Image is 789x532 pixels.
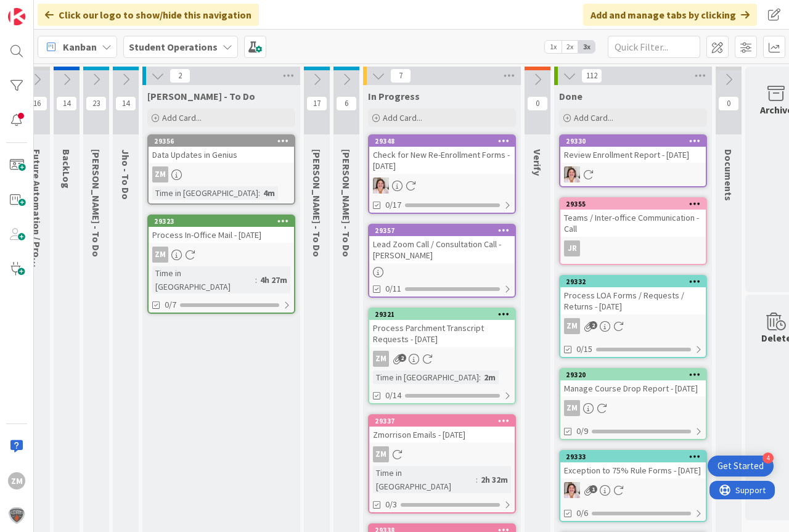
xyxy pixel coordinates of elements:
[375,226,515,235] div: 29357
[385,198,401,211] span: 0/17
[31,149,43,317] span: Future Automation / Process Building
[369,320,515,347] div: Process Parchment Transcript Requests - [DATE]
[369,225,515,236] div: 29357
[306,96,327,111] span: 17
[527,96,548,111] span: 0
[383,112,422,123] span: Add Card...
[375,137,515,145] div: 29348
[560,318,706,334] div: ZM
[566,200,706,208] div: 29355
[311,149,323,257] span: Eric - To Do
[560,136,706,163] div: 29330Review Enrollment Report - [DATE]
[162,112,202,123] span: Add Card...
[560,198,706,210] div: 29355
[27,96,47,111] span: 16
[8,507,25,524] img: avatar
[576,425,588,438] span: 0/9
[562,41,578,53] span: 2x
[560,400,706,416] div: ZM
[63,39,97,54] span: Kanban
[120,149,132,200] span: Jho - To Do
[129,41,218,53] b: Student Operations
[560,198,706,237] div: 29355Teams / Inter-office Communication - Call
[60,149,73,189] span: BackLog
[369,136,515,147] div: 29348
[560,380,706,396] div: Manage Course Drop Report - [DATE]
[90,149,102,257] span: Emilie - To Do
[583,4,757,26] div: Add and manage tabs by clicking
[398,354,406,362] span: 2
[154,137,294,145] div: 29356
[476,473,478,486] span: :
[152,166,168,182] div: ZM
[149,136,294,147] div: 29356
[258,186,260,200] span: :
[478,473,511,486] div: 2h 32m
[340,149,353,257] span: Amanda - To Do
[608,36,700,58] input: Quick Filter...
[560,166,706,182] div: EW
[589,485,597,493] span: 1
[373,466,476,493] div: Time in [GEOGRAPHIC_DATA]
[369,236,515,263] div: Lead Zoom Call / Consultation Call - [PERSON_NAME]
[564,240,580,256] div: JR
[38,4,259,26] div: Click our logo to show/hide this navigation
[576,343,592,356] span: 0/15
[369,178,515,194] div: EW
[560,369,706,380] div: 29320
[560,136,706,147] div: 29330
[560,276,706,314] div: 29332Process LOA Forms / Requests / Returns - [DATE]
[260,186,278,200] div: 4m
[257,273,290,287] div: 4h 27m
[149,166,294,182] div: ZM
[559,90,583,102] span: Done
[375,417,515,425] div: 29337
[566,277,706,286] div: 29332
[576,507,588,520] span: 0/6
[369,225,515,263] div: 29357Lead Zoom Call / Consultation Call - [PERSON_NAME]
[8,8,25,25] img: Visit kanbanzone.com
[581,68,602,83] span: 112
[385,389,401,402] span: 0/14
[369,147,515,174] div: Check for New Re-Enrollment Forms - [DATE]
[560,462,706,478] div: Exception to 75% Rule Forms - [DATE]
[369,351,515,367] div: ZM
[385,282,401,295] span: 0/11
[369,136,515,174] div: 29348Check for New Re-Enrollment Forms - [DATE]
[373,351,389,367] div: ZM
[368,90,420,102] span: In Progress
[560,210,706,237] div: Teams / Inter-office Communication - Call
[152,186,258,200] div: Time in [GEOGRAPHIC_DATA]
[574,112,613,123] span: Add Card...
[564,482,580,498] img: EW
[149,136,294,163] div: 29356Data Updates in Genius
[255,273,257,287] span: :
[373,178,389,194] img: EW
[566,370,706,379] div: 29320
[336,96,357,111] span: 6
[373,446,389,462] div: ZM
[566,137,706,145] div: 29330
[708,456,774,477] div: Open Get Started checklist, remaining modules: 4
[560,287,706,314] div: Process LOA Forms / Requests / Returns - [DATE]
[369,446,515,462] div: ZM
[115,96,136,111] span: 14
[369,427,515,443] div: Zmorrison Emails - [DATE]
[170,68,190,83] span: 2
[560,369,706,396] div: 29320Manage Course Drop Report - [DATE]
[369,309,515,347] div: 29321Process Parchment Transcript Requests - [DATE]
[369,309,515,320] div: 29321
[564,166,580,182] img: EW
[154,217,294,226] div: 29323
[390,68,411,83] span: 7
[165,298,176,311] span: 0/7
[56,96,77,111] span: 14
[149,147,294,163] div: Data Updates in Genius
[718,96,739,111] span: 0
[722,149,735,201] span: Documents
[560,482,706,498] div: EW
[560,276,706,287] div: 29332
[762,452,774,464] div: 4
[578,41,595,53] span: 3x
[149,227,294,243] div: Process In-Office Mail - [DATE]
